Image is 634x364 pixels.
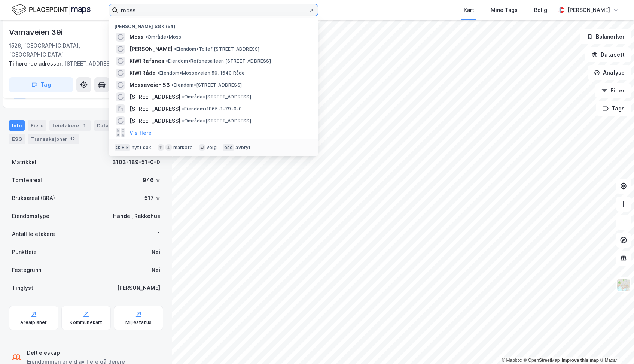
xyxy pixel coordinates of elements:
[182,106,242,112] span: Eiendom • 1865-1-79-0-0
[502,358,522,363] a: Mapbox
[207,145,217,151] div: velg
[125,319,152,325] div: Miljøstatus
[616,278,631,292] img: Z
[567,6,610,15] div: [PERSON_NAME]
[94,120,122,131] div: Datasett
[464,6,474,15] div: Kart
[117,283,160,292] div: [PERSON_NAME]
[129,116,180,125] span: [STREET_ADDRESS]
[129,104,180,113] span: [STREET_ADDRESS]
[182,94,184,100] span: •
[70,319,102,325] div: Kommunekart
[28,134,79,144] div: Transaksjoner
[109,18,318,31] div: [PERSON_NAME] søk (54)
[166,58,168,64] span: •
[20,319,47,325] div: Arealplaner
[129,69,156,78] span: KIWI Råde
[588,65,631,80] button: Analyse
[132,145,152,151] div: nytt søk
[580,29,631,44] button: Bokmerker
[182,94,251,100] span: Område • [STREET_ADDRESS]
[12,176,42,185] div: Tomteareal
[174,46,259,52] span: Eiendom • Tollef [STREET_ADDRESS]
[143,176,160,185] div: 946 ㎡
[12,230,55,239] div: Antall leietakere
[80,122,88,129] div: 1
[182,118,251,124] span: Område • [STREET_ADDRESS]
[597,328,634,364] div: Kontrollprogram for chat
[12,266,41,274] div: Festegrunn
[9,134,25,144] div: ESG
[9,77,73,92] button: Tag
[12,3,91,16] img: logo.f888ab2527a4732fd821a326f86c7f29.svg
[12,283,33,292] div: Tinglyst
[9,60,64,67] span: Tilhørende adresser:
[595,83,631,98] button: Filter
[129,128,152,137] button: Vis flere
[28,120,46,131] div: Eiere
[174,46,176,52] span: •
[129,57,164,66] span: KIWI Refsnes
[12,248,37,257] div: Punktleie
[118,4,309,16] input: Søk på adresse, matrikkel, gårdeiere, leietakere eller personer
[157,70,159,76] span: •
[69,135,76,143] div: 12
[12,158,36,167] div: Matrikkel
[9,41,130,59] div: 1526, [GEOGRAPHIC_DATA], [GEOGRAPHIC_DATA]
[129,45,173,54] span: [PERSON_NAME]
[157,70,245,76] span: Eiendom • Mosseveien 50, 1640 Råde
[524,358,560,363] a: OpenStreetMap
[596,101,631,116] button: Tags
[171,82,174,88] span: •
[562,358,599,363] a: Improve this map
[182,118,184,124] span: •
[9,59,157,68] div: [STREET_ADDRESS]
[145,34,181,40] span: Område • Moss
[585,47,631,62] button: Datasett
[27,348,125,357] div: Delt eieskap
[152,248,160,257] div: Nei
[115,144,130,151] div: ⌘ + k
[171,82,242,88] span: Eiendom • [STREET_ADDRESS]
[49,120,91,131] div: Leietakere
[182,106,184,112] span: •
[235,145,251,151] div: avbryt
[113,212,160,221] div: Handel, Rekkehus
[129,92,180,101] span: [STREET_ADDRESS]
[145,34,147,40] span: •
[129,81,170,90] span: Mosseveien 56
[12,212,49,221] div: Eiendomstype
[166,58,271,64] span: Eiendom • Refsnesalleen [STREET_ADDRESS]
[112,158,160,167] div: 3103-189-51-0-0
[9,26,64,38] div: Varnaveien 39i
[158,230,160,239] div: 1
[597,328,634,364] iframe: Chat Widget
[9,120,25,131] div: Info
[173,145,193,151] div: markere
[144,194,160,203] div: 517 ㎡
[534,6,547,15] div: Bolig
[12,194,55,203] div: Bruksareal (BRA)
[152,266,160,274] div: Nei
[129,33,144,42] span: Moss
[491,6,518,15] div: Mine Tags
[223,144,234,151] div: esc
